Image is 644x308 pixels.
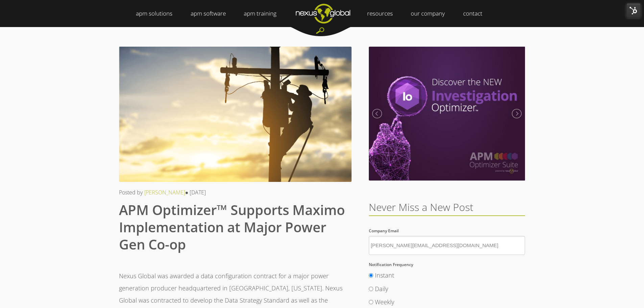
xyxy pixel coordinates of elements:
[144,189,185,196] a: [PERSON_NAME]
[369,287,373,291] input: Daily
[185,189,206,196] span: ● [DATE]
[375,271,394,279] span: Instant
[369,300,373,304] input: Weekly
[369,273,373,278] input: Instant
[375,285,388,293] span: Daily
[119,189,143,196] span: Posted by
[369,47,525,181] img: Meet the New Investigation Optimizer | September 2020
[369,228,399,234] span: Company Email
[375,298,394,306] span: Weekly
[369,236,525,255] input: Company Email
[119,200,345,254] span: APM Optimizer™ Supports Maximo Implementation at Major Power Gen Co-op
[369,262,413,267] span: Notification Frequency
[626,3,641,18] img: HubSpot Tools Menu Toggle
[369,200,473,214] span: Never Miss a New Post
